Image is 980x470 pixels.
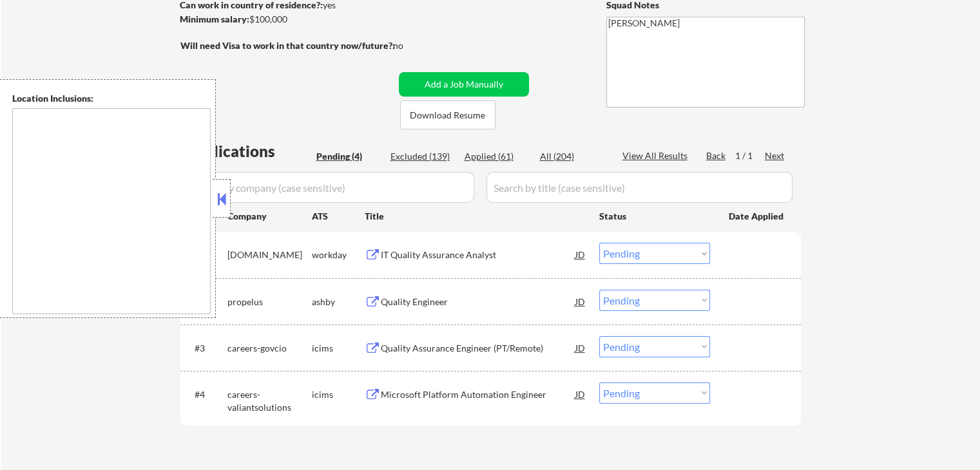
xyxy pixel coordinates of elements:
[195,388,217,401] div: #4
[390,150,455,163] div: Excluded (139)
[184,144,312,159] div: Applications
[227,388,312,413] div: careers-valiantsolutions
[227,296,312,308] div: propelus
[381,249,575,261] div: IT Quality Assurance Analyst
[393,39,430,52] div: no
[706,149,727,162] div: Back
[729,210,785,223] div: Date Applied
[765,149,785,162] div: Next
[465,150,529,163] div: Applied (61)
[312,210,365,223] div: ATS
[381,342,575,355] div: Quality Assurance Engineer (PT/Remote)
[381,296,575,308] div: Quality Engineer
[399,72,529,97] button: Add a Job Manually
[195,342,217,355] div: #3
[599,204,710,227] div: Status
[574,290,587,313] div: JD
[180,13,394,26] div: $100,000
[180,14,249,24] strong: Minimum salary:
[227,210,312,223] div: Company
[180,40,395,51] strong: Will need Visa to work in that country now/future?:
[400,100,495,129] button: Download Resume
[486,172,793,203] input: Search by title (case sensitive)
[312,342,365,355] div: icims
[540,150,604,163] div: All (204)
[365,210,587,223] div: Title
[312,296,365,308] div: ashby
[312,388,365,401] div: icims
[227,249,312,261] div: [DOMAIN_NAME]
[12,92,211,105] div: Location Inclusions:
[184,172,474,203] input: Search by company (case sensitive)
[316,150,381,163] div: Pending (4)
[574,336,587,359] div: JD
[622,149,691,162] div: View All Results
[574,243,587,266] div: JD
[381,388,575,401] div: Microsoft Platform Automation Engineer
[574,382,587,406] div: JD
[735,149,765,162] div: 1 / 1
[227,342,312,355] div: careers-govcio
[312,249,365,261] div: workday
